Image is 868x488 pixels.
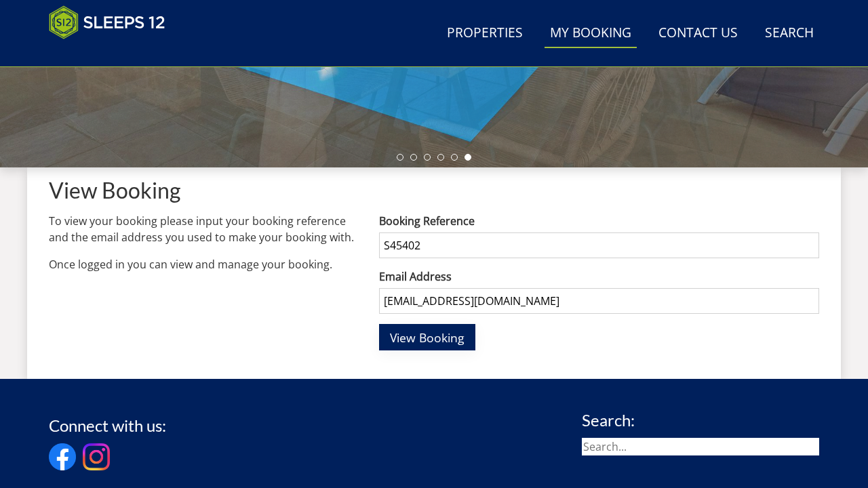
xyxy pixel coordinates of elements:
[379,324,475,350] button: View Booking
[582,438,819,455] input: Search...
[441,18,528,49] a: Properties
[759,18,819,49] a: Search
[83,443,110,470] img: Instagram
[545,18,637,49] a: My Booking
[379,268,819,285] label: Email Address
[653,18,743,49] a: Contact Us
[390,329,465,346] span: View Booking
[379,232,819,258] input: Your booking reference, e.g. S232
[49,256,357,272] p: Once logged in you can view and manage your booking.
[49,5,165,39] img: Sleeps 12
[582,411,819,429] h3: Search:
[42,47,184,59] iframe: Customer reviews powered by Trustpilot
[49,178,819,202] h1: View Booking
[379,288,819,314] input: The email address you used to make the booking
[49,417,166,434] h3: Connect with us:
[49,213,357,245] p: To view your booking please input your booking reference and the email address you used to make y...
[49,443,76,470] img: Facebook
[379,213,819,229] label: Booking Reference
